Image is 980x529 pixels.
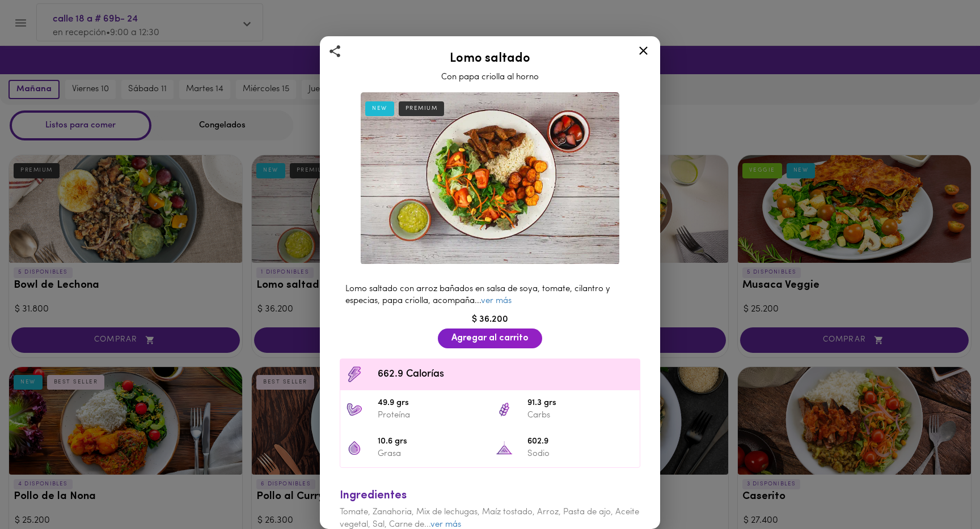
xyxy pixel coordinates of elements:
[430,521,461,529] a: ver más
[340,488,640,504] div: Ingredientes
[527,409,634,421] p: Carbs
[527,436,634,449] span: 602.9
[914,463,969,518] iframe: Messagebird Livechat Widget
[346,366,363,383] img: Contenido calórico
[481,297,512,305] a: ver más
[361,92,619,264] img: Lomo saltado
[438,329,542,348] button: Agregar al carrito
[334,313,646,326] div: $ 36.200
[378,367,634,382] span: 662.9 Calorías
[334,52,646,66] h2: Lomo saltado
[340,508,639,528] span: Tomate, Zanahoria, Mix de lechugas, Maíz tostado, Arroz, Pasta de ajo, Aceite vegetal, Sal, Carne...
[346,401,363,418] img: 49.9 grs Proteína
[378,448,484,460] p: Grasa
[441,73,539,82] span: Con papa criolla al horno
[346,440,363,457] img: 10.6 grs Grasa
[451,333,529,344] span: Agregar al carrito
[496,440,513,457] img: 602.9 Sodio
[378,397,484,410] span: 49.9 grs
[378,436,484,449] span: 10.6 grs
[496,401,513,418] img: 91.3 grs Carbs
[399,101,445,116] div: PREMIUM
[527,448,634,460] p: Sodio
[527,397,634,410] span: 91.3 grs
[345,285,610,305] span: Lomo saltado con arroz bañados en salsa de soya, tomate, cilantro y especias, papa criolla, acomp...
[365,101,394,116] div: NEW
[378,409,484,421] p: Proteína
